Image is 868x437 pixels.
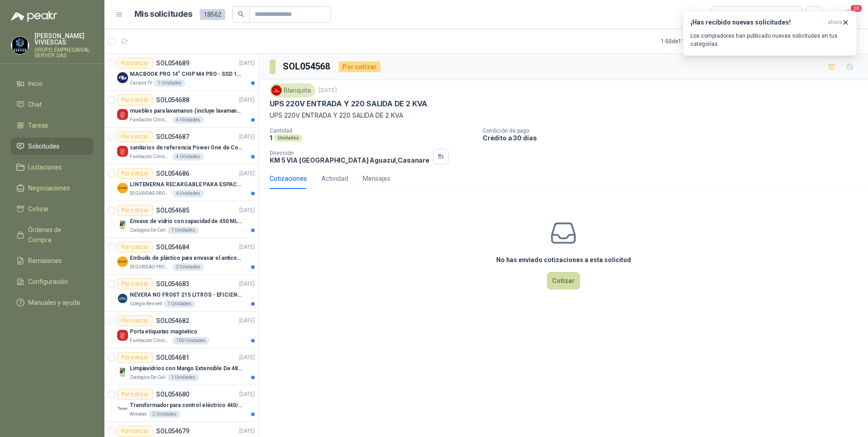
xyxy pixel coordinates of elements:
p: SOL054685 [156,207,189,214]
img: Company Logo [117,367,128,377]
a: Por cotizarSOL054681[DATE] Company LogoLimpiavidrios con Mango Extensible De 48 a 78 cmZoologico ... [104,348,258,385]
div: 1 Unidades [168,374,199,381]
div: Actividad [321,174,348,184]
p: [DATE] [239,206,255,215]
div: 6 Unidades [173,190,204,197]
a: Cotizar [11,200,94,218]
p: Condición de pago [483,128,864,134]
div: Blanquita [270,84,315,97]
span: search [238,11,244,17]
img: Company Logo [271,85,281,95]
p: SOL054682 [156,318,189,324]
span: 18562 [200,9,225,20]
div: Unidades [274,134,302,142]
p: GRUPO EMPRESARIAL SERVER SAS [35,47,94,58]
a: Inicio [11,75,94,92]
div: 100 Unidades [173,337,209,344]
img: Company Logo [117,146,128,157]
a: Remisiones [11,252,94,269]
span: Inicio [28,79,43,89]
a: Manuales y ayuda [11,294,94,311]
button: 20 [841,6,857,23]
img: Logo peakr [11,11,57,22]
div: Por cotizar [339,61,380,72]
button: ¡Has recibido nuevas solicitudes!ahora Los compradores han publicado nuevas solicitudes en tus ca... [683,11,857,56]
img: Company Logo [117,183,128,194]
div: Por cotizar [117,278,153,289]
div: Por cotizar [117,426,153,437]
a: Por cotizarSOL054686[DATE] Company LogoLINTENERNA RECARGABLE PARA ESPACIOS ABIERTOS 100-120MTSSEG... [104,164,258,201]
p: Zoologico De Cali [130,374,166,381]
p: muebles para lavamanos (incluye lavamanos) [130,107,243,115]
p: [DATE] [239,280,255,288]
a: Configuración [11,273,94,290]
a: Chat [11,96,94,113]
p: Crédito a 30 días [483,134,864,142]
p: SEGURIDAD PROVISER LTDA [130,190,171,197]
div: Por cotizar [117,352,153,363]
img: Company Logo [117,109,128,120]
p: Envase de vidrio con capacidad de 450 ML – 9X8X8 CM Caja x 12 unidades [130,217,243,226]
h3: ¡Has recibido nuevas solicitudes! [690,19,824,26]
a: Por cotizarSOL054688[DATE] Company Logomuebles para lavamanos (incluye lavamanos)Fundación Clínic... [104,91,258,128]
a: Por cotizarSOL054683[DATE] Company LogoNEVERA NO FROST 215 LITROS - EFICIENCIA ENERGETICA AColegi... [104,275,258,312]
span: ahora [828,19,842,26]
div: 4 Unidades [173,116,204,124]
img: Company Logo [117,219,128,230]
p: [DATE] [239,390,255,399]
p: SOL054680 [156,391,189,397]
div: Por cotizar [117,94,153,105]
p: [PERSON_NAME] VIVIESCAS [35,33,94,45]
span: Solicitudes [28,141,59,151]
span: Negociaciones [28,183,70,193]
p: Fundación Clínica Shaio [130,116,171,124]
p: [DATE] [239,243,255,252]
img: Company Logo [117,403,128,414]
p: SOL054679 [156,428,189,434]
a: Tareas [11,117,94,134]
p: Caracol TV [130,79,152,87]
p: Almatec [130,411,147,418]
div: 2 Unidades [173,263,204,271]
p: LINTENERNA RECARGABLE PARA ESPACIOS ABIERTOS 100-120MTS [130,180,243,189]
p: Los compradores han publicado nuevas solicitudes en tus categorías. [690,32,849,48]
p: MACBOOK PRO 14" CHIP M4 PRO - SSD 1TB RAM 24GB [130,70,243,79]
p: SOL054688 [156,97,189,103]
a: Por cotizarSOL054689[DATE] Company LogoMACBOOK PRO 14" CHIP M4 PRO - SSD 1TB RAM 24GBCaracol TV1 ... [104,54,258,91]
img: Company Logo [117,72,128,83]
p: Colegio Bennett [130,300,162,308]
p: KM 5 VIA [GEOGRAPHIC_DATA] Aguazul , Casanare [270,156,429,164]
div: 1 Unidades [168,227,199,234]
p: Transformador para control eléctrico 440/220/110 - 45O VA. [130,401,243,410]
p: Fundación Clínica Shaio [130,337,171,344]
h3: No has enviado cotizaciones a esta solicitud [496,255,631,265]
p: [DATE] [239,59,255,68]
div: Por cotizar [117,58,153,69]
p: [DATE] [319,86,337,95]
a: Por cotizarSOL054684[DATE] Company LogoEmbudo de plástico para envasar el anticorrosivo / lubrica... [104,238,258,275]
a: Solicitudes [11,138,94,155]
a: Por cotizarSOL054680[DATE] Company LogoTransformador para control eléctrico 440/220/110 - 45O VA.... [104,385,258,422]
div: Por cotizar [117,168,153,179]
p: SOL054684 [156,244,189,250]
div: 2 Unidades [149,411,180,418]
p: sanitarios de referencia Power One de Corona [130,144,243,152]
a: Por cotizarSOL054682[DATE] Company LogoPorta etiquetas magneticoFundación Clínica Shaio100 Unidades [104,312,258,348]
div: Cotizaciones [270,174,307,184]
span: Cotizar [28,204,49,214]
p: SEGURIDAD PROVISER LTDA [130,263,171,271]
img: Company Logo [11,37,29,54]
p: [DATE] [239,96,255,104]
div: Por cotizar [117,389,153,400]
a: Por cotizarSOL054687[DATE] Company Logosanitarios de referencia Power One de CoronaFundación Clín... [104,128,258,164]
p: UPS 220V ENTRADA Y 220 SALIDA DE 2 KVA [270,110,857,120]
span: Chat [28,99,42,109]
p: Cantidad [270,128,475,134]
a: Licitaciones [11,159,94,176]
p: [DATE] [239,317,255,325]
span: Manuales y ayuda [28,298,80,308]
p: [DATE] [239,427,255,436]
p: Dirección [270,150,429,156]
div: Por cotizar [117,315,153,326]
p: Embudo de plástico para envasar el anticorrosivo / lubricante [130,254,243,263]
